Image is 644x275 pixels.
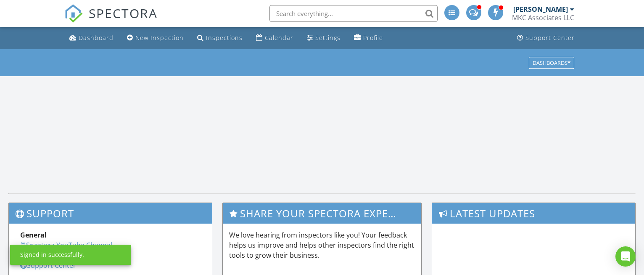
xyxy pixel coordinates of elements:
div: Inspections [206,34,243,42]
div: Settings [315,34,340,42]
div: Profile [363,34,383,42]
div: Signed in successfully. [20,251,84,259]
a: Profile [351,30,386,46]
a: SPECTORA [64,11,158,29]
a: Support Center [514,30,578,46]
div: Calendar [265,34,293,42]
img: The Best Home Inspection Software - Spectora [64,4,83,23]
div: New Inspection [135,34,184,42]
div: Dashboards [533,60,570,66]
div: Support Center [525,34,575,42]
a: New Inspection [124,30,187,46]
span: SPECTORA [89,4,158,22]
h3: Latest Updates [432,203,635,224]
button: Dashboards [529,57,574,69]
strong: General [20,230,47,240]
h3: Share Your Spectora Experience [223,203,421,224]
a: Support Center [20,261,76,270]
a: Calendar [253,30,297,46]
div: [PERSON_NAME] [513,5,568,13]
div: MKC Associates LLC [512,13,574,22]
a: Inspections [194,30,246,46]
a: Dashboard [66,30,117,46]
input: Search everything... [269,5,438,22]
a: Spectora YouTube Channel [20,240,112,250]
div: Dashboard [79,34,113,42]
a: Settings [304,30,344,46]
h3: Support [9,203,212,224]
p: We love hearing from inspectors like you! Your feedback helps us improve and helps other inspecto... [229,230,414,260]
div: Open Intercom Messenger [615,246,636,267]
